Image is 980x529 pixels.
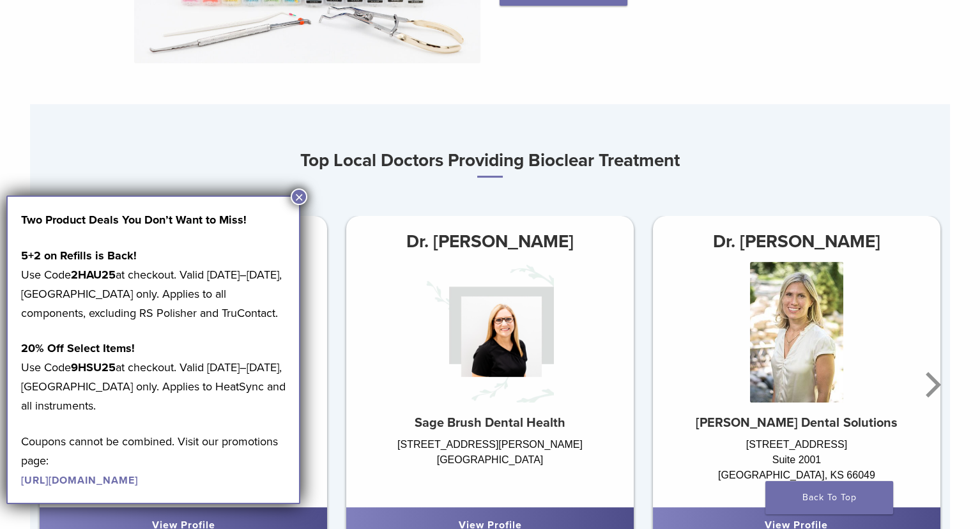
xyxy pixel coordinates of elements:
h3: Dr. [PERSON_NAME] [653,226,940,257]
a: Back To Top [765,481,893,514]
img: Dr. Susan Evans [426,262,554,402]
h3: Dr. [PERSON_NAME] [346,226,634,257]
strong: Sage Brush Dental Health [415,415,565,431]
button: Close [291,188,307,205]
strong: 20% Off Select Items! [21,341,135,355]
p: Coupons cannot be combined. Visit our promotions page: [21,432,286,489]
strong: 2HAU25 [71,268,116,282]
div: [STREET_ADDRESS] Suite 2001 [GEOGRAPHIC_DATA], KS 66049 [653,437,940,494]
button: Next [918,346,944,423]
a: [URL][DOMAIN_NAME] [21,474,138,487]
strong: [PERSON_NAME] Dental Solutions [696,415,897,431]
p: Use Code at checkout. Valid [DATE]–[DATE], [GEOGRAPHIC_DATA] only. Applies to all components, exc... [21,246,286,323]
p: Use Code at checkout. Valid [DATE]–[DATE], [GEOGRAPHIC_DATA] only. Applies to HeatSync and all in... [21,339,286,415]
strong: Two Product Deals You Don’t Want to Miss! [21,213,247,227]
strong: 5+2 on Refills is Back! [21,249,137,263]
div: [STREET_ADDRESS][PERSON_NAME] [GEOGRAPHIC_DATA] [346,437,634,494]
img: Dr. Kelly Miller [750,262,844,402]
h3: Top Local Doctors Providing Bioclear Treatment [30,145,950,178]
strong: 9HSU25 [71,360,116,374]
